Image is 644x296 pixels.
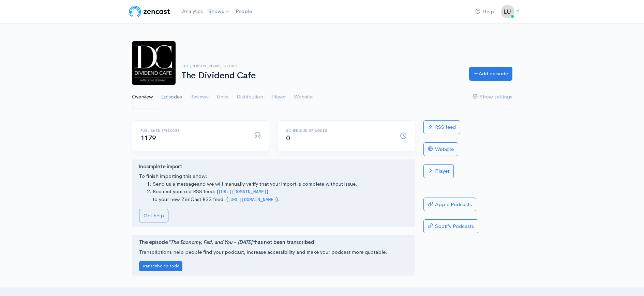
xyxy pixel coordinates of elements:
a: Analytics [179,4,206,19]
div: To finish importing this show: [139,164,408,222]
a: Add episode [469,67,512,81]
a: Overview [132,85,153,109]
code: [URL][DOMAIN_NAME] [219,189,267,194]
h4: Incomplete import [139,164,408,170]
h1: The Dividend Cafe [182,71,461,81]
a: Send us a message [153,181,197,187]
li: Redirect your old RSS feed: ( ) to your new ZenCast RSS feed: ( ). [153,188,408,203]
li: and we will manually verify that your import is complete without issue. [153,180,408,188]
h4: The episode has not been transcribed [139,239,408,245]
i: "The Economy, Fed, and You - [DATE]" [168,239,255,245]
h6: Scheduled episodes [286,129,392,133]
a: Player [423,164,454,178]
a: Links [217,85,228,109]
a: Shows [206,4,233,19]
a: Spotify Podcasts [423,219,478,233]
img: ZenCast Logo [128,5,171,18]
img: ... [501,5,514,18]
a: People [233,4,255,19]
code: [URL][DOMAIN_NAME] [228,197,276,202]
a: Apple Podcasts [423,198,476,212]
a: Website [294,85,313,109]
a: Reviews [190,85,209,109]
a: Episodes [161,85,182,109]
a: Transcribe episode [139,262,182,269]
a: Player [271,85,286,109]
a: Show settings [473,85,512,109]
h6: The [PERSON_NAME] Group [182,64,461,68]
h6: Published episodes [140,129,246,133]
span: 0 [286,134,290,142]
button: Transcribe episode [139,261,182,271]
a: Get help [139,209,168,223]
a: Website [423,142,458,156]
a: Distribution [237,85,263,109]
span: 1179 [140,134,156,142]
p: Transcriptions help people find your podcast, increase accessibility and make your podcast more q... [139,248,408,256]
a: Help [473,4,497,19]
a: RSS feed [423,120,460,134]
